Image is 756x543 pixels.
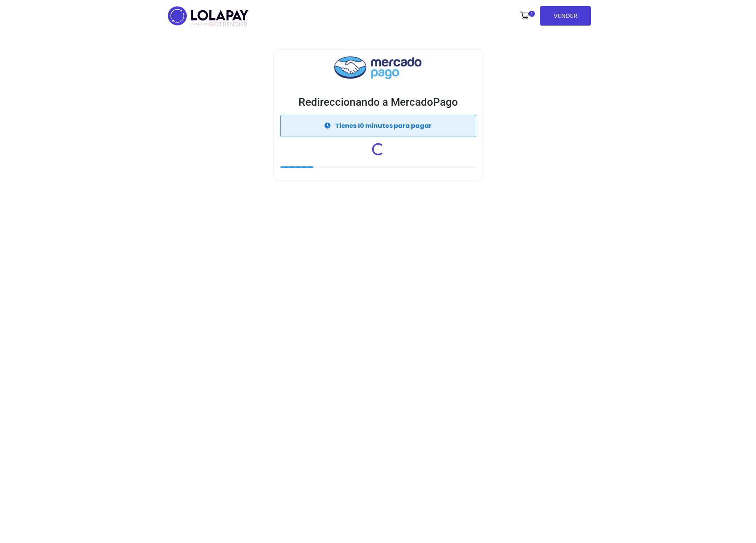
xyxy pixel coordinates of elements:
[517,4,537,27] a: 1
[540,6,591,26] a: VENDER
[280,96,476,109] h3: Redireccionando a MercadoPago
[334,56,422,79] img: MercadoPago Logo
[529,11,535,17] span: 1
[191,22,209,26] span: POWERED BY
[165,4,250,28] img: logo
[209,20,219,29] span: GO
[335,121,432,130] strong: Tienes 10 minutos para pagar
[191,21,247,28] span: TRENDIER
